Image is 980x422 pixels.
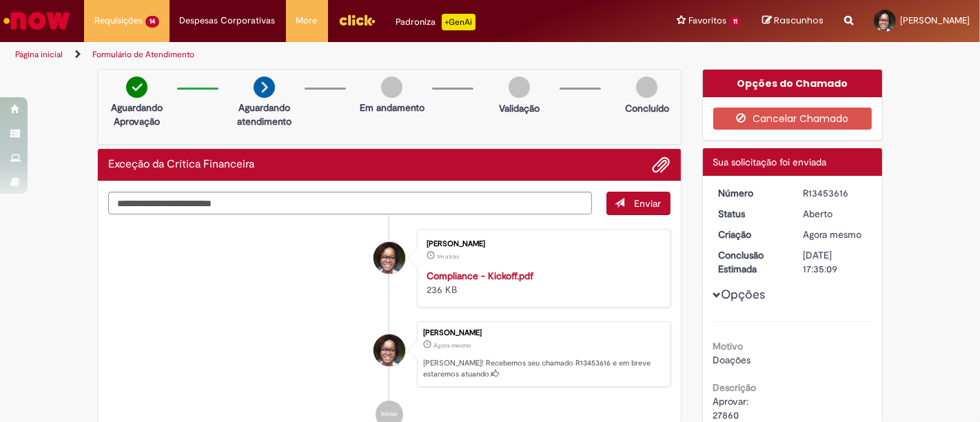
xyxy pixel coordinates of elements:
[606,192,671,215] button: Enviar
[427,270,533,282] a: Compliance - Kickoff.pdf
[108,192,592,214] textarea: Digite sua mensagem aqui...
[427,269,656,297] div: 236 KB
[254,77,275,98] img: arrow-next.png
[636,77,657,98] img: img-circle-grey.png
[688,14,726,28] span: Favoritos
[360,101,425,114] p: Em andamento
[108,159,254,171] h2: Exceção da Crítica Financeira Histórico de tíquete
[900,14,970,26] span: [PERSON_NAME]
[433,341,471,350] time: 27/08/2025 16:35:06
[396,14,476,30] div: Padroniza
[231,101,298,128] p: Aguardando atendimento
[499,101,540,115] p: Validação
[94,14,143,28] span: Requisições
[374,242,405,274] div: Camila Soares Dos Santos
[103,101,170,128] p: Aguardando Aprovação
[729,16,742,28] span: 11
[803,186,867,200] div: R13453616
[374,334,405,366] div: Camila Soares Dos Santos
[708,207,793,221] dt: Status
[92,49,194,60] a: Formulário de Atendimento
[635,197,662,210] span: Enviar
[762,14,824,28] a: Rascunhos
[653,156,671,174] button: Adicionar anexos
[803,207,867,221] div: Aberto
[509,77,530,98] img: img-circle-grey.png
[437,252,459,261] time: 27/08/2025 16:34:42
[803,228,867,241] div: 27/08/2025 16:35:06
[713,381,757,394] b: Descrição
[713,354,751,366] span: Doações
[180,14,276,28] span: Despesas Corporativas
[803,228,861,241] time: 27/08/2025 16:35:06
[1,7,72,34] img: ServiceNow
[708,228,793,241] dt: Criação
[774,14,824,27] span: Rascunhos
[10,42,643,68] ul: Trilhas de página
[703,70,883,97] div: Opções do Chamado
[427,240,656,248] div: [PERSON_NAME]
[437,252,459,261] span: 1m atrás
[15,49,63,60] a: Página inicial
[423,358,663,379] p: [PERSON_NAME]! Recebemos seu chamado R13453616 e em breve estaremos atuando.
[338,10,376,30] img: click_logo_yellow_360x200.png
[381,77,402,98] img: img-circle-grey.png
[433,341,471,350] span: Agora mesmo
[713,340,744,352] b: Motivo
[296,14,318,28] span: More
[713,156,827,168] span: Sua solicitação foi enviada
[713,108,872,130] button: Cancelar Chamado
[108,321,671,388] li: Camila Soares Dos Santos
[803,228,861,241] span: Agora mesmo
[145,16,159,28] span: 14
[625,101,669,115] p: Concluído
[423,329,663,337] div: [PERSON_NAME]
[708,248,793,276] dt: Conclusão Estimada
[803,248,867,276] div: [DATE] 17:35:09
[126,77,147,98] img: check-circle-green.png
[708,186,793,200] dt: Número
[442,14,476,30] p: +GenAi
[713,395,749,421] span: Aprovar: 27860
